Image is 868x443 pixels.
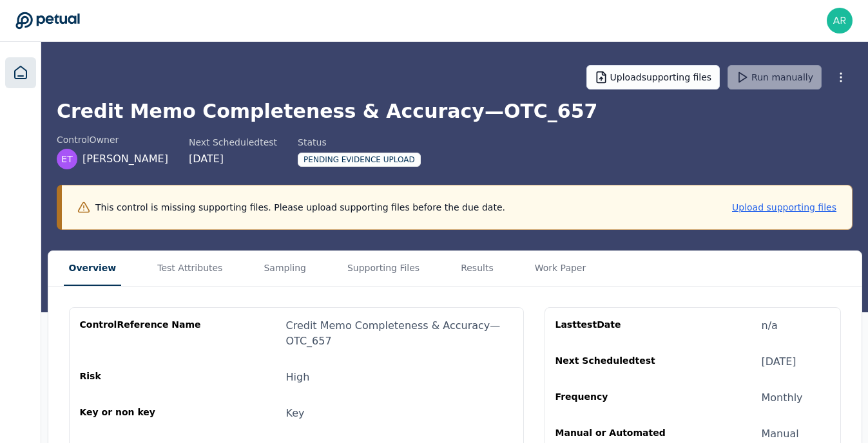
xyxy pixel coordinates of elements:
[15,12,80,30] a: Go to Dashboard
[286,370,310,385] div: High
[555,354,679,370] div: Next Scheduled test
[286,318,513,349] div: Credit Memo Completeness & Accuracy — OTC_657
[728,65,822,90] button: Run manually
[586,65,720,90] button: Uploadsupporting files
[258,251,311,286] button: Sampling
[189,151,277,167] div: [DATE]
[152,251,227,286] button: Test Attributes
[342,251,425,286] button: Supporting Files
[80,370,204,385] div: Risk
[530,251,592,286] button: Work Paper
[57,133,168,146] div: control Owner
[827,8,853,33] img: Abishek Ravi
[64,251,122,286] button: Overview
[298,136,421,149] div: Status
[555,426,679,442] div: Manual or Automated
[762,426,799,442] div: Manual
[80,318,204,349] div: control Reference Name
[189,136,277,149] div: Next Scheduled test
[829,66,853,89] button: More Options
[5,57,36,88] a: Dashboard
[82,151,168,167] span: [PERSON_NAME]
[286,406,305,421] div: Key
[61,153,72,165] span: ET
[762,354,796,370] div: [DATE]
[762,318,778,334] div: n/a
[456,251,499,286] button: Results
[762,390,803,406] div: Monthly
[80,406,204,421] div: Key or non key
[57,100,853,123] h1: Credit Memo Completeness & Accuracy — OTC_657
[555,318,679,334] div: Last test Date
[95,201,505,214] p: This control is missing supporting files. Please upload supporting files before the due date.
[555,390,679,406] div: Frequency
[298,153,421,167] div: Pending Evidence Upload
[732,201,836,214] button: Upload supporting files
